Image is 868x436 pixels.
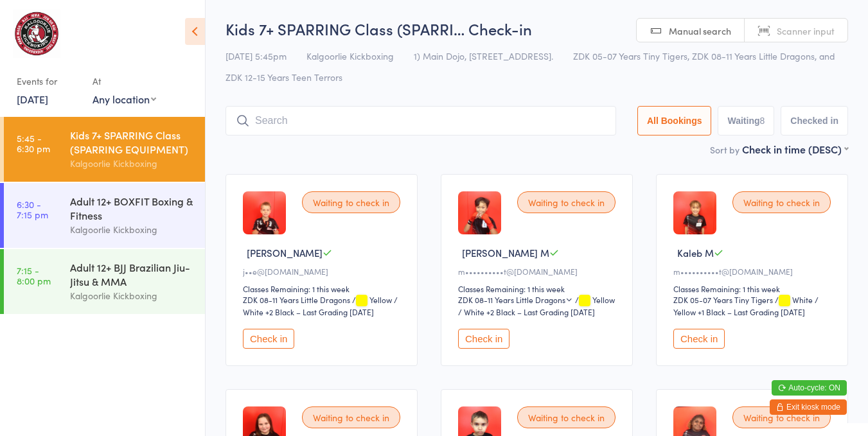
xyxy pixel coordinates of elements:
[673,191,716,234] img: image1742375566.png
[302,406,400,428] div: Waiting to check in
[742,142,848,156] div: Check in time (DESC)
[226,18,848,39] h2: Kids 7+ SPARRING Class (SPARRI… Check-in
[458,329,509,349] button: Check in
[637,106,712,135] button: All Bookings
[243,283,404,294] div: Classes Remaining: 1 this week
[226,106,616,135] input: Search
[677,246,714,259] span: Kaleb M
[772,380,847,396] button: Auto-cycle: ON
[93,92,156,106] div: Any location
[4,249,205,314] a: 7:15 -8:00 pmAdult 12+ BJJ Brazilian Jiu-Jitsu & MMAKalgoorlie Kickboxing
[17,133,50,153] time: 5:45 - 6:30 pm
[462,246,549,259] span: [PERSON_NAME] M
[70,222,194,237] div: Kalgoorlie Kickboxing
[732,191,831,213] div: Waiting to check in
[70,128,194,156] div: Kids 7+ SPARRING Class (SPARRING EQUIPMENT)
[673,283,835,294] div: Classes Remaining: 1 this week
[4,117,205,182] a: 5:45 -6:30 pmKids 7+ SPARRING Class (SPARRING EQUIPMENT)Kalgoorlie Kickboxing
[414,49,553,62] span: 1) Main Dojo, [STREET_ADDRESS].
[710,143,740,156] label: Sort by
[777,24,835,37] span: Scanner input
[4,183,205,248] a: 6:30 -7:15 pmAdult 12+ BOXFIT Boxing & FitnessKalgoorlie Kickboxing
[458,191,501,234] img: image1742377699.png
[458,294,573,305] div: ZDK 08-11 Years Little Dragons
[458,283,619,294] div: Classes Remaining: 1 this week
[70,156,194,171] div: Kalgoorlie Kickboxing
[17,265,51,286] time: 7:15 - 8:00 pm
[760,116,765,126] div: 8
[673,294,773,305] div: ZDK 05-07 Years Tiny Tigers
[13,10,60,58] img: Kalgoorlie Kickboxing
[70,288,194,303] div: Kalgoorlie Kickboxing
[673,329,725,349] button: Check in
[458,294,615,317] span: / Yellow / White +2 Black – Last Grading [DATE]
[247,246,323,259] span: [PERSON_NAME]
[669,24,731,37] span: Manual search
[243,294,350,305] div: ZDK 08-11 Years Little Dragons
[93,71,156,92] div: At
[781,106,848,135] button: Checked in
[732,406,831,428] div: Waiting to check in
[243,266,404,277] div: j••e@[DOMAIN_NAME]
[226,49,287,62] span: [DATE] 5:45pm
[306,49,394,62] span: Kalgoorlie Kickboxing
[243,329,294,349] button: Check in
[17,92,48,106] a: [DATE]
[70,260,194,288] div: Adult 12+ BJJ Brazilian Jiu-Jitsu & MMA
[302,191,400,213] div: Waiting to check in
[517,406,616,428] div: Waiting to check in
[673,266,835,277] div: m••••••••••t@[DOMAIN_NAME]
[70,194,194,222] div: Adult 12+ BOXFIT Boxing & Fitness
[517,191,616,213] div: Waiting to check in
[770,399,847,415] button: Exit kiosk mode
[718,106,774,135] button: Waiting8
[458,266,619,277] div: m••••••••••t@[DOMAIN_NAME]
[243,191,286,234] img: image1742609682.png
[17,199,48,220] time: 6:30 - 7:15 pm
[17,71,80,92] div: Events for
